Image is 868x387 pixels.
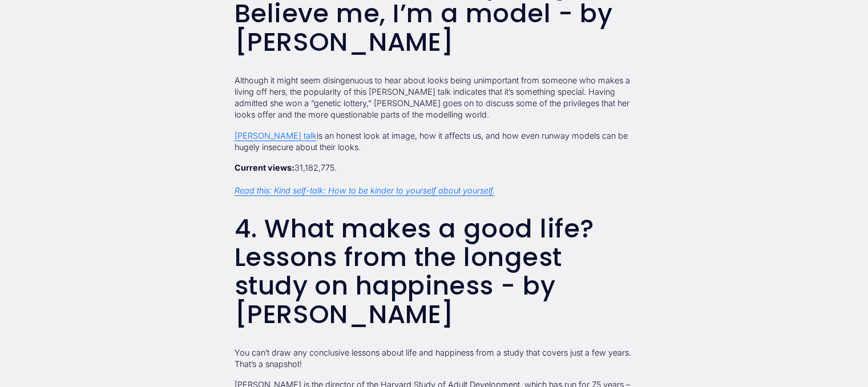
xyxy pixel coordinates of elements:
p: You can’t draw any conclusive lessons about life and happiness from a study that covers just a fe... [235,347,634,370]
p: is an honest look at image, how it affects us, and how even runway models can be hugely insecure ... [235,130,634,153]
h2: 4. What makes a good life? Lessons from the longest study on happiness - by [PERSON_NAME] [235,215,634,329]
a: [PERSON_NAME] talk [235,131,317,140]
strong: Current views: [235,163,294,172]
a: Read this: Kind self-talk: How to be kinder to yourself about yourself. [235,186,495,195]
p: Although it might seem disingenuous to hear about looks being unimportant from someone who makes ... [235,75,634,121]
p: 31,182,775. [235,162,634,196]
